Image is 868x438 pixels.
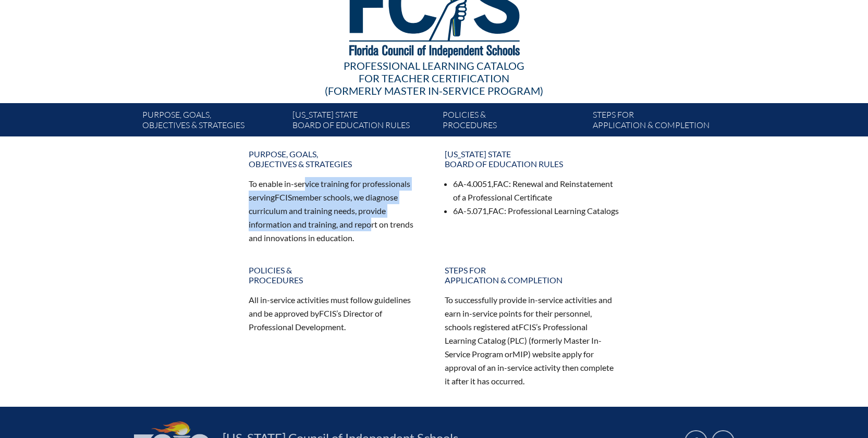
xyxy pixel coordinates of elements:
[493,179,509,189] span: FAC
[445,293,620,387] p: To successfully provide in-service activities and earn in-service points for their personnel, sch...
[510,335,524,345] span: PLC
[488,206,504,216] span: FAC
[438,107,589,136] a: Policies &Procedures
[249,177,424,244] p: To enable in-service training for professionals serving member schools, we diagnose curriculum an...
[288,107,438,136] a: [US_STATE] StateBoard of Education rules
[453,204,620,218] li: 6A-5.071, : Professional Learning Catalogs
[242,145,430,173] a: Purpose, goals,objectives & strategies
[512,349,528,359] span: MIP
[438,145,626,173] a: [US_STATE] StateBoard of Education rules
[249,293,424,334] p: All in-service activities must follow guidelines and be approved by ’s Director of Professional D...
[242,261,430,289] a: Policies &Procedures
[519,322,536,332] span: FCIS
[275,192,292,202] span: FCIS
[359,72,509,84] span: for Teacher Certification
[319,308,336,318] span: FCIS
[453,177,620,204] li: 6A-4.0051, : Renewal and Reinstatement of a Professional Certificate
[138,107,288,136] a: Purpose, goals,objectives & strategies
[438,261,626,289] a: Steps forapplication & completion
[589,107,739,136] a: Steps forapplication & completion
[134,59,735,97] div: Professional Learning Catalog (formerly Master In-service Program)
